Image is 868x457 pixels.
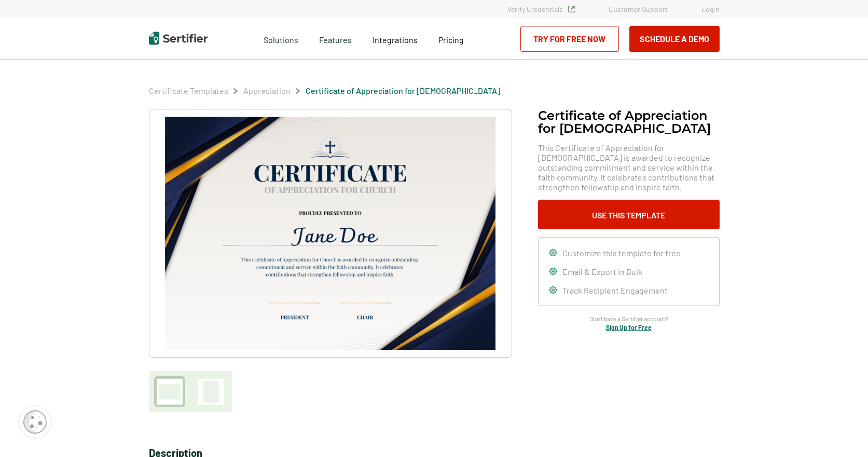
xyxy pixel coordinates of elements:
img: Cookie Popup Icon [23,410,47,434]
a: Customer Support [609,5,668,13]
a: Login [701,5,720,13]
span: Email & Export in Bulk [562,267,642,276]
iframe: Chat Widget [816,407,868,457]
a: Sign Up for Free [606,324,652,331]
img: Certificate of Appreciation for Church​ [165,117,495,350]
h1: Certificate of Appreciation for [DEMOGRAPHIC_DATA]​ [538,109,720,135]
a: Pricing [438,32,464,45]
span: Solutions [264,32,298,45]
div: Breadcrumb [149,86,500,96]
span: Features [319,32,352,45]
img: Sertifier | Digital Credentialing Platform [149,32,208,45]
a: Integrations [373,32,418,45]
span: Track Recipient Engagement [562,285,668,295]
button: Use This Template [538,200,720,229]
button: Schedule a Demo [629,26,720,52]
span: This Certificate of Appreciation for [DEMOGRAPHIC_DATA] is awarded to recognize outstanding commi... [538,143,720,192]
span: Customize this template for free [562,248,681,258]
span: Certificate of Appreciation for [DEMOGRAPHIC_DATA]​ [306,86,500,96]
a: Appreciation [243,86,291,95]
a: Certificate of Appreciation for [DEMOGRAPHIC_DATA]​ [306,86,500,95]
span: Integrations [373,35,418,45]
span: Certificate Templates [149,86,228,96]
span: Pricing [438,35,464,45]
a: Verify Credentials [507,5,575,13]
a: Try for Free Now [520,26,619,52]
span: Don’t have a Sertifier account? [589,314,668,324]
a: Certificate Templates [149,86,228,95]
span: Appreciation [243,86,291,96]
img: Verified [568,6,575,12]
